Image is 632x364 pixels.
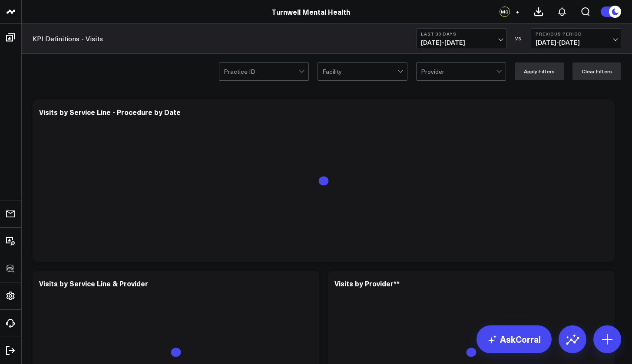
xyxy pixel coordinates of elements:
[39,107,181,117] div: Visits by Service Line - Procedure by Date
[516,9,519,15] span: +
[531,28,621,49] button: Previous Period[DATE]-[DATE]
[334,279,400,288] div: Visits by Provider**
[476,325,552,353] a: AskCorral
[421,39,502,46] span: [DATE] - [DATE]
[536,39,616,46] span: [DATE] - [DATE]
[39,279,148,288] div: Visits by Service Line & Provider
[271,7,350,16] a: Turnwell Mental Health
[515,62,564,80] button: Apply Filters
[33,34,103,43] a: KPI Definitions - Visits
[572,62,621,80] button: Clear Filters
[416,28,506,49] button: Last 30 Days[DATE]-[DATE]
[421,31,502,36] b: Last 30 Days
[512,7,523,17] button: +
[536,31,616,36] b: Previous Period
[500,7,510,17] div: MQ
[511,36,526,41] div: VS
